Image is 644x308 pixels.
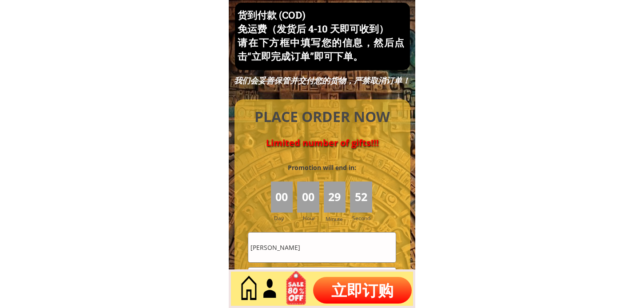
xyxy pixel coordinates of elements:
div: 我们会妥善保管并交付您的货物，严禁取消订单！ [233,75,411,86]
h4: PLACE ORDER NOW [245,107,400,127]
p: 立即订购 [313,277,412,304]
h3: Minute [326,215,345,223]
h3: 货到付款 (COD) 免运费（发货后 4-10 天即可收到） 请在下方框中填写您的信息，然后点击“立即完成订单”即可下单。 [238,8,404,63]
h4: Limited number of gifts!!! [245,138,400,148]
h3: Day [274,214,296,222]
input: 姓名 [248,233,396,262]
h3: Hour [303,214,322,222]
h3: Second [352,214,374,222]
input: 电话 [248,268,396,297]
h3: Promotion will end in: [272,163,372,173]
